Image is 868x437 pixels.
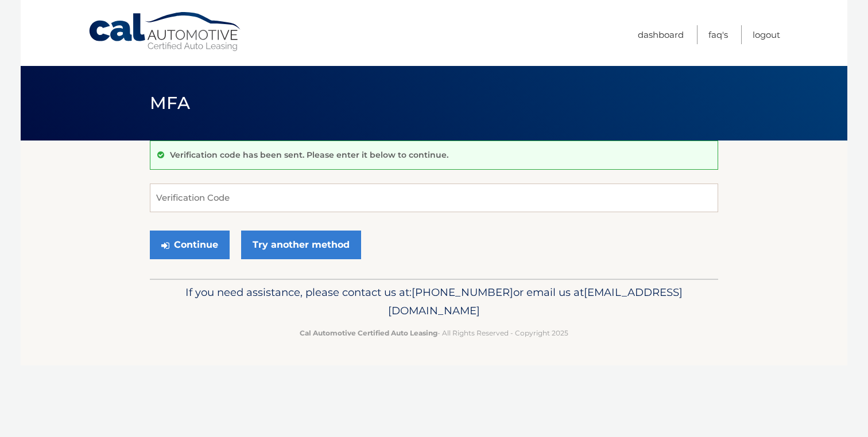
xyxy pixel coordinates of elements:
[150,184,718,212] input: Verification Code
[300,329,437,337] strong: Cal Automotive Certified Auto Leasing
[241,231,361,259] a: Try another method
[638,25,684,44] a: Dashboard
[157,283,711,320] p: If you need assistance, please contact us at: or email us at
[708,25,728,44] a: FAQ's
[88,11,243,52] a: Cal Automotive
[157,327,711,339] p: - All Rights Reserved - Copyright 2025
[150,92,190,114] span: MFA
[388,286,683,317] span: [EMAIL_ADDRESS][DOMAIN_NAME]
[753,25,780,44] a: Logout
[170,150,448,160] p: Verification code has been sent. Please enter it below to continue.
[412,286,513,299] span: [PHONE_NUMBER]
[150,231,230,259] button: Continue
